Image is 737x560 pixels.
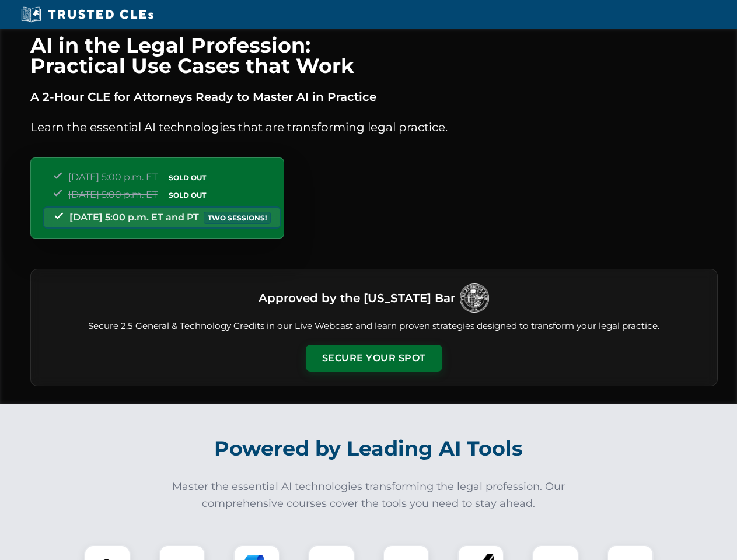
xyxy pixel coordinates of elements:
img: Logo [460,283,489,313]
span: [DATE] 5:00 p.m. ET [68,189,158,200]
p: Secure 2.5 General & Technology Credits in our Live Webcast and learn proven strategies designed ... [45,320,703,333]
span: SOLD OUT [165,171,210,184]
p: A 2-Hour CLE for Attorneys Ready to Master AI in Practice [30,87,718,106]
p: Master the essential AI technologies transforming the legal profession. Our comprehensive courses... [165,478,573,512]
p: Learn the essential AI technologies that are transforming legal practice. [30,118,718,136]
h3: Approved by the [US_STATE] Bar [259,288,455,309]
button: Secure Your Spot [306,345,442,372]
span: [DATE] 5:00 p.m. ET [68,171,158,183]
h2: Powered by Leading AI Tools [46,428,692,469]
span: SOLD OUT [165,189,210,201]
h1: AI in the Legal Profession: Practical Use Cases that Work [30,35,718,76]
img: Trusted CLEs [18,6,157,23]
